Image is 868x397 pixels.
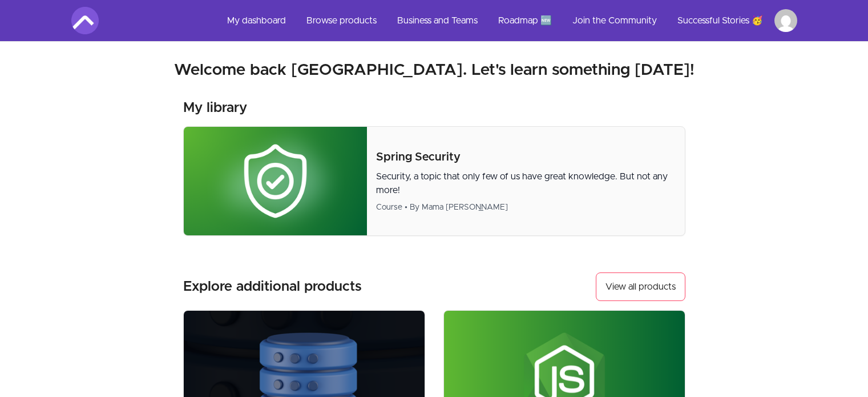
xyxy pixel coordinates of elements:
img: Amigoscode logo [71,7,99,34]
a: Join the Community [563,7,666,34]
a: Product image for Spring SecuritySpring SecuritySecurity, a topic that only few of us have great ... [183,126,685,236]
a: Roadmap 🆕 [489,7,561,34]
a: View all products [596,272,685,301]
p: Spring Security [376,149,676,165]
h3: My library [183,99,247,117]
img: Product image for Spring Security [184,127,367,235]
h3: Explore additional products [183,278,362,296]
a: Business and Teams [388,7,487,34]
a: Browse products [297,7,386,34]
h2: Welcome back [GEOGRAPHIC_DATA]. Let's learn something [DATE]! [71,60,797,81]
nav: Main [218,7,797,34]
img: Profile image for Haifa Chagwey [774,9,797,32]
a: Successful Stories 🥳 [668,7,772,34]
p: Security, a topic that only few of us have great knowledge. But not any more! [376,170,676,197]
div: Course • By Mama [PERSON_NAME] [376,202,676,213]
a: My dashboard [218,7,295,34]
